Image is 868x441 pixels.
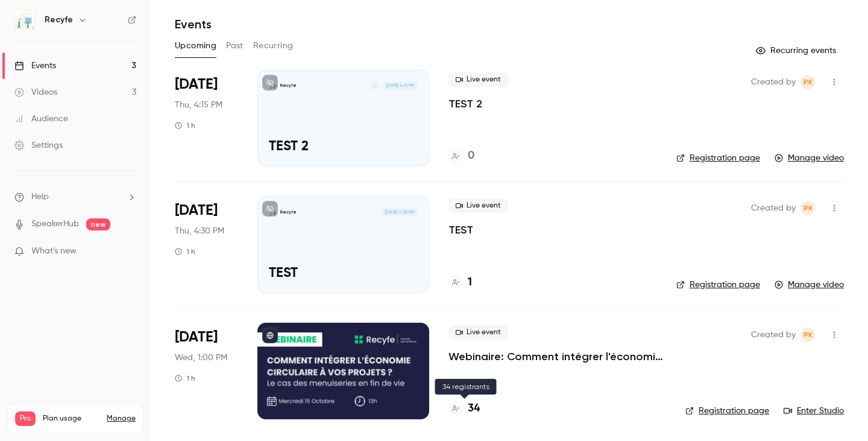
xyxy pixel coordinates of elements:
[175,247,195,256] div: 1 h
[175,352,227,364] span: Wed, 1:00 PM
[804,75,813,89] span: PK
[468,274,472,291] h4: 1
[14,60,56,72] div: Events
[226,36,244,56] button: Past
[175,121,195,130] div: 1 h
[448,349,666,364] a: Webinaire: Comment intégrer l'économie circulaire dans vos projets ?
[448,401,480,417] a: 34
[676,152,760,164] a: Registration page
[15,10,34,30] img: Recyfe
[448,97,482,111] a: TEST 2
[175,99,222,111] span: Thu, 4:15 PM
[175,373,195,383] div: 1 h
[175,328,218,347] span: [DATE]
[280,83,297,89] p: Recyfe
[31,218,79,230] a: SpeakerHub
[370,81,380,90] div: L
[107,414,136,424] a: Manage
[685,405,769,417] a: Registration page
[381,208,417,217] span: [DATE] 4:30 PM
[175,201,218,220] span: [DATE]
[175,323,238,419] div: Oct 15 Wed, 1:00 PM (Europe/Paris)
[269,139,418,155] p: TEST 2
[804,328,813,342] span: PK
[751,75,796,89] span: Created by
[448,72,508,87] span: Live event
[257,196,429,293] a: TESTRecyfe[DATE] 4:30 PMTEST
[14,113,68,125] div: Audience
[280,209,297,215] p: Recyfe
[751,201,796,215] span: Created by
[31,245,77,258] span: What's new
[804,201,813,215] span: PK
[468,148,474,164] h4: 0
[14,86,57,98] div: Videos
[468,401,480,417] h4: 34
[175,17,212,31] h1: Events
[43,414,99,424] span: Plan usage
[448,198,508,213] span: Live event
[775,279,844,291] a: Manage video
[800,75,815,89] span: Pauline KATCHAVENDA
[269,266,418,282] p: TEST
[257,70,429,167] a: TEST 2RecyfeL[DATE] 4:15 PMTEST 2
[86,218,110,230] span: new
[448,325,508,340] span: Live event
[775,152,844,164] a: Manage video
[175,36,216,56] button: Upcoming
[45,14,73,26] h6: Recyfe
[175,75,218,94] span: [DATE]
[253,36,294,56] button: Recurring
[448,223,473,237] a: TEST
[382,81,417,90] span: [DATE] 4:15 PM
[31,191,49,203] span: Help
[175,70,238,167] div: Oct 2 Thu, 4:15 PM (Europe/Paris)
[14,139,63,151] div: Settings
[14,191,136,203] li: help-dropdown-opener
[175,225,224,237] span: Thu, 4:30 PM
[15,411,36,426] span: Pro
[676,279,760,291] a: Registration page
[448,274,472,291] a: 1
[800,201,815,215] span: Pauline KATCHAVENDA
[448,148,474,164] a: 0
[751,328,796,342] span: Created by
[784,405,844,417] a: Enter Studio
[175,196,238,293] div: Oct 2 Thu, 4:30 PM (Europe/Paris)
[800,328,815,342] span: Pauline KATCHAVENDA
[750,41,844,60] button: Recurring events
